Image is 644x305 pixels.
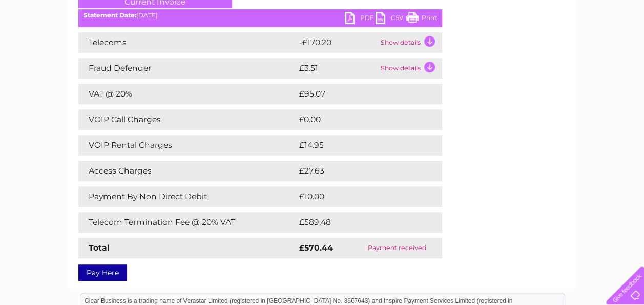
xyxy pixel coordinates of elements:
[378,58,442,79] td: Show details
[297,84,422,104] td: £95.07
[78,161,297,181] td: Access Charges
[299,243,333,253] strong: £570.44
[84,11,136,19] b: Statement Date:
[555,44,570,51] a: Blog
[297,109,419,130] td: £0.00
[80,6,565,50] div: Clear Business is a trading name of Verastar Limited (registered in [GEOGRAPHIC_DATA] No. 3667643...
[297,212,424,233] td: £589.48
[376,12,406,27] a: CSV
[489,44,512,51] a: Energy
[78,135,297,156] td: VOIP Rental Charges
[297,161,421,181] td: £27.63
[78,186,297,207] td: Payment By Non Direct Debit
[297,58,378,79] td: £3.51
[406,12,437,27] a: Print
[78,58,297,79] td: Fraud Defender
[464,44,483,51] a: Water
[78,32,297,53] td: Telecoms
[78,212,297,233] td: Telecom Termination Fee @ 20% VAT
[518,44,549,51] a: Telecoms
[351,238,442,258] td: Payment received
[576,44,601,51] a: Contact
[297,186,421,207] td: £10.00
[78,109,297,130] td: VOIP Call Charges
[345,12,376,27] a: PDF
[610,44,634,51] a: Log out
[451,5,522,18] a: 0333 014 3131
[89,243,110,253] strong: Total
[78,12,442,19] div: [DATE]
[23,27,75,58] img: logo.png
[297,135,421,156] td: £14.95
[378,32,442,53] td: Show details
[78,264,127,281] a: Pay Here
[78,84,297,104] td: VAT @ 20%
[297,32,378,53] td: -£170.20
